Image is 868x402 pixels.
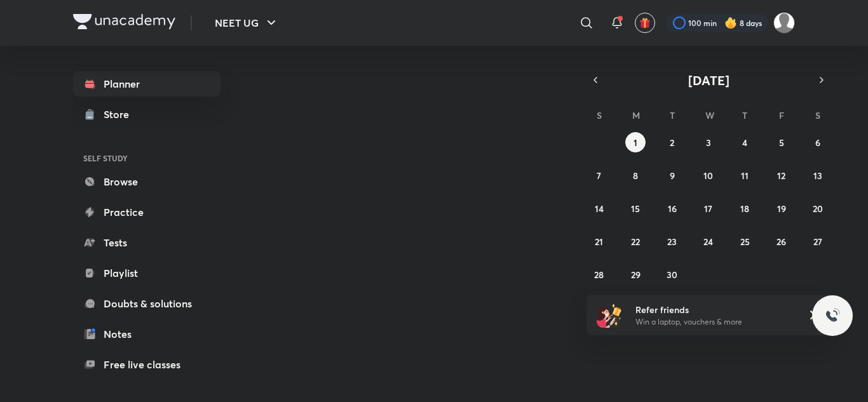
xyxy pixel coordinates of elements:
[777,170,785,182] abbr: September 12, 2025
[633,170,638,182] abbr: September 8, 2025
[597,302,622,328] img: referral
[735,132,755,152] button: September 4, 2025
[635,13,655,33] button: avatar
[73,230,220,255] a: Tests
[73,260,220,286] a: Playlist
[634,137,637,149] abbr: September 1, 2025
[207,10,287,36] button: NEET UG
[815,137,820,149] abbr: September 6, 2025
[735,198,755,218] button: September 18, 2025
[771,198,792,218] button: September 19, 2025
[625,165,646,185] button: September 8, 2025
[73,147,220,169] h6: SELF STUDY
[670,170,675,182] abbr: September 9, 2025
[73,169,220,194] a: Browse
[589,198,609,218] button: September 14, 2025
[670,109,675,121] abbr: Tuesday
[595,203,604,215] abbr: September 14, 2025
[808,231,828,251] button: September 27, 2025
[625,231,646,251] button: September 22, 2025
[625,198,646,218] button: September 15, 2025
[808,165,828,185] button: September 13, 2025
[632,109,640,121] abbr: Monday
[735,165,755,185] button: September 11, 2025
[73,102,220,127] a: Store
[589,264,609,285] button: September 28, 2025
[777,203,786,215] abbr: September 19, 2025
[771,231,792,251] button: September 26, 2025
[703,170,713,182] abbr: September 10, 2025
[73,352,220,377] a: Free live classes
[706,137,711,149] abbr: September 3, 2025
[698,198,719,218] button: September 17, 2025
[625,132,646,152] button: September 1, 2025
[635,316,792,328] p: Win a laptop, vouchers & more
[73,14,175,32] a: Company Logo
[662,165,682,185] button: September 9, 2025
[771,132,792,152] button: September 5, 2025
[625,264,646,285] button: September 29, 2025
[667,269,677,281] abbr: September 30, 2025
[808,132,828,152] button: September 6, 2025
[635,303,792,316] h6: Refer friends
[670,137,674,149] abbr: September 2, 2025
[73,14,175,29] img: Company Logo
[631,269,641,281] abbr: September 29, 2025
[639,17,651,29] img: avatar
[597,109,602,121] abbr: Sunday
[704,203,712,215] abbr: September 17, 2025
[779,109,784,121] abbr: Friday
[631,236,640,248] abbr: September 22, 2025
[73,199,220,225] a: Practice
[631,203,640,215] abbr: September 15, 2025
[589,231,609,251] button: September 21, 2025
[740,203,749,215] abbr: September 18, 2025
[773,12,795,34] img: Mahi Singh
[662,132,682,152] button: September 2, 2025
[595,236,603,248] abbr: September 21, 2025
[604,71,813,89] button: [DATE]
[668,203,677,215] abbr: September 16, 2025
[735,231,755,251] button: September 25, 2025
[667,236,677,248] abbr: September 23, 2025
[698,231,719,251] button: September 24, 2025
[813,170,822,182] abbr: September 13, 2025
[662,264,682,285] button: September 30, 2025
[808,198,828,218] button: September 20, 2025
[779,137,784,149] abbr: September 5, 2025
[594,269,604,281] abbr: September 28, 2025
[104,107,137,122] div: Store
[740,236,750,248] abbr: September 25, 2025
[771,165,792,185] button: September 12, 2025
[73,71,220,97] a: Planner
[73,321,220,347] a: Notes
[724,17,737,29] img: streak
[742,137,747,149] abbr: September 4, 2025
[589,165,609,185] button: September 7, 2025
[741,170,749,182] abbr: September 11, 2025
[698,165,719,185] button: September 10, 2025
[705,109,714,121] abbr: Wednesday
[73,291,220,316] a: Doubts & solutions
[662,231,682,251] button: September 23, 2025
[597,170,601,182] abbr: September 7, 2025
[825,308,840,323] img: ttu
[688,72,729,89] span: [DATE]
[813,236,822,248] abbr: September 27, 2025
[815,109,820,121] abbr: Saturday
[703,236,713,248] abbr: September 24, 2025
[698,132,719,152] button: September 3, 2025
[742,109,747,121] abbr: Thursday
[776,236,786,248] abbr: September 26, 2025
[813,203,823,215] abbr: September 20, 2025
[662,198,682,218] button: September 16, 2025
